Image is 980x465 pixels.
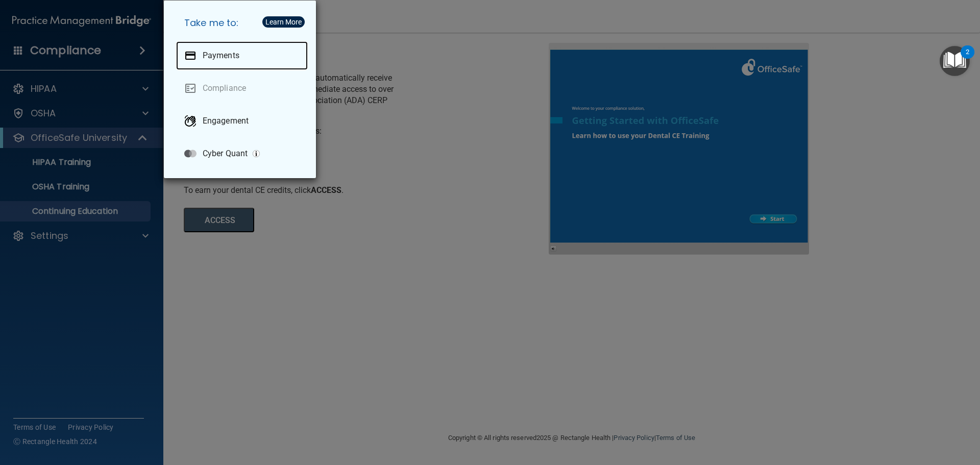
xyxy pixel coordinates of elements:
[262,16,305,28] button: Learn More
[966,52,969,65] div: 2
[203,116,249,126] p: Engagement
[265,18,302,26] div: Learn More
[203,51,239,61] p: Payments
[176,139,308,168] a: Cyber Quant
[176,41,308,70] a: Payments
[803,393,968,433] iframe: Drift Widget Chat Controller
[176,107,308,135] a: Engagement
[203,149,248,159] p: Cyber Quant
[940,46,970,76] button: Open Resource Center, 2 new notifications
[176,9,308,37] h5: Take me to:
[176,74,308,103] a: Compliance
